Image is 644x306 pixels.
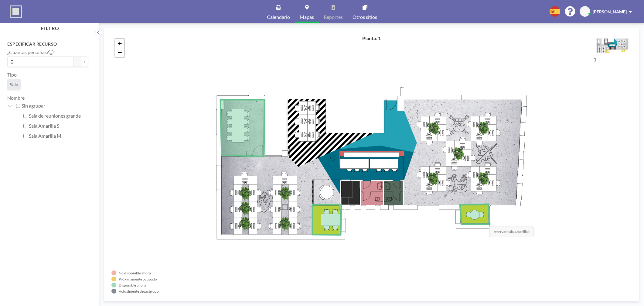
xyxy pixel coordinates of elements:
label: Sala de reuniones grande [29,113,88,119]
img: 090430091581d4631f939019bbb01169.png [594,35,632,55]
span: Sala [10,81,18,87]
span: Mapas [300,15,314,19]
label: 1 [594,57,596,62]
span: [PERSON_NAME] [593,9,627,14]
div: Próximamente ocupado [119,277,157,281]
label: Tipo [7,72,17,78]
h3: Especificar recurso [7,41,88,47]
span: Reportes [324,15,343,19]
span: Reservar Sala Amarilla S [489,226,533,237]
div: No disponible ahora [119,271,151,275]
label: Nombre [7,95,25,101]
span: − [118,49,122,56]
h4: FILTRO [7,23,93,31]
span: Calendario [267,15,290,19]
button: + [81,57,88,67]
label: Sala Amarilla S [29,123,88,129]
label: Sin agrupar [22,103,88,109]
a: Zoom out [115,48,124,57]
button: - [73,57,81,67]
label: Sala Amarilla M [29,133,88,139]
span: AG [582,9,588,14]
h4: Planta: 1 [362,35,381,41]
span: + [118,40,122,47]
div: Disponible ahora [119,283,146,287]
img: organization-logo [10,5,22,18]
a: Zoom in [115,39,124,48]
div: Actualmente desactivado [119,289,159,294]
span: Otros sitios [353,15,377,19]
label: ¿Cuántas personas? [7,49,53,55]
